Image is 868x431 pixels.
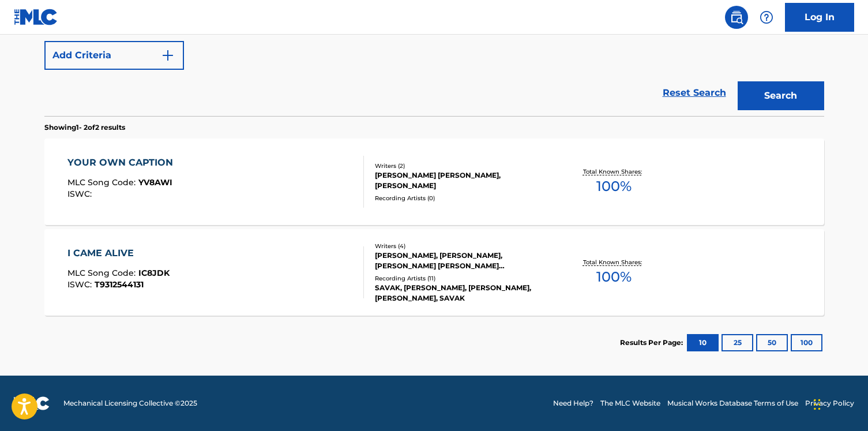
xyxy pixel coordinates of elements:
[583,258,645,267] p: Total Known Shares:
[583,167,645,176] p: Total Known Shares:
[805,398,854,408] a: Privacy Policy
[67,177,138,188] span: MLC Song Code :
[67,156,179,170] div: YOUR OWN CAPTION
[44,229,824,316] a: I CAME ALIVEMLC Song Code:IC8JDKISWC:T9312544131Writers (4)[PERSON_NAME], [PERSON_NAME], [PERSON_...
[620,338,686,348] p: Results Per Page:
[375,170,549,191] div: [PERSON_NAME] [PERSON_NAME], [PERSON_NAME]
[67,189,95,199] span: ISWC :
[657,80,732,106] a: Reset Search
[375,283,549,303] div: SAVAK, [PERSON_NAME], [PERSON_NAME], [PERSON_NAME], SAVAK
[553,398,593,408] a: Need Help?
[375,250,549,271] div: [PERSON_NAME], [PERSON_NAME], [PERSON_NAME] [PERSON_NAME] [PERSON_NAME]
[756,334,788,351] button: 50
[760,10,773,24] img: help
[667,398,798,408] a: Musical Works Database Terms of Use
[810,376,868,431] iframe: Chat Widget
[67,279,95,290] span: ISWC :
[596,176,632,197] span: 100 %
[138,268,170,278] span: IC8JDK
[138,177,172,188] span: YV8AWI
[95,279,144,290] span: T9312544131
[730,10,743,24] img: search
[375,242,549,250] div: Writers ( 4 )
[814,387,821,422] div: Trascina
[687,334,719,351] button: 10
[725,6,748,29] a: Public Search
[722,334,753,351] button: 25
[755,6,778,29] div: Help
[14,396,50,410] img: logo
[596,267,632,287] span: 100 %
[67,246,170,260] div: I CAME ALIVE
[738,81,824,110] button: Search
[375,274,549,283] div: Recording Artists ( 11 )
[44,122,125,133] p: Showing 1 - 2 of 2 results
[63,398,197,408] span: Mechanical Licensing Collective © 2025
[375,194,549,203] div: Recording Artists ( 0 )
[600,398,660,408] a: The MLC Website
[67,268,138,278] span: MLC Song Code :
[375,162,549,170] div: Writers ( 2 )
[791,334,822,351] button: 100
[161,48,175,62] img: 9d2ae6d4665cec9f34b9.svg
[44,138,824,225] a: YOUR OWN CAPTIONMLC Song Code:YV8AWIISWC:Writers (2)[PERSON_NAME] [PERSON_NAME], [PERSON_NAME]Rec...
[44,41,184,70] button: Add Criteria
[810,376,868,431] div: Widget chat
[785,3,854,32] a: Log In
[14,9,58,25] img: MLC Logo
